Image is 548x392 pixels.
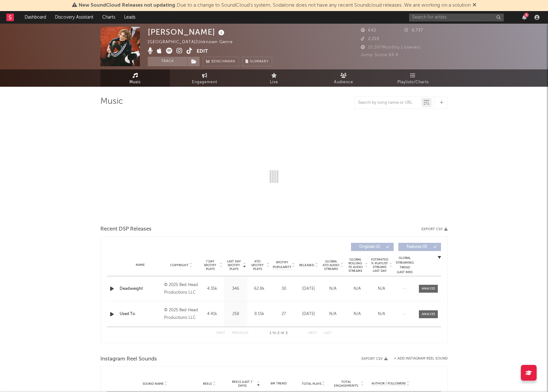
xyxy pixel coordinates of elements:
[261,330,296,337] div: 1 2 2
[164,307,199,322] div: © 2025 Bed Head Productions LLC
[148,27,226,37] div: [PERSON_NAME]
[20,11,51,24] a: Dashboard
[361,45,421,50] span: 10,397 Monthly Listeners
[378,69,448,87] a: Playlists/Charts
[263,381,295,386] div: 6M Trend
[249,260,266,271] span: ATD Spotify Plays
[324,331,332,335] button: Last
[170,69,239,87] a: Engagement
[120,263,161,267] div: Name
[299,263,314,267] span: Released
[228,380,256,388] span: Reels (last 7 days)
[148,38,240,46] div: [GEOGRAPHIC_DATA] | Unknown Genre
[332,380,360,388] span: Total Engagements
[371,286,392,292] div: N/A
[270,79,278,86] span: Live
[225,260,242,271] span: Last Day Spotify Plays
[361,37,379,41] span: 2,210
[129,79,141,86] span: Music
[308,331,317,335] button: Next
[143,382,164,386] span: Sound Name
[388,357,448,360] div: + Add Instagram Reel Sound
[371,311,392,317] div: N/A
[322,286,343,292] div: N/A
[216,331,225,335] button: First
[239,69,309,87] a: Live
[361,28,376,32] span: 642
[371,258,388,273] span: Estimated % Playlist Streams Last Day
[192,79,217,86] span: Engagement
[273,311,295,317] div: 27
[273,286,295,292] div: 30
[522,15,527,20] button: 6
[120,11,140,24] a: Leads
[395,256,414,275] div: Global Streaming Trend (Last 60D)
[148,57,187,66] button: Track
[524,13,529,17] div: 6
[203,382,212,386] span: Reels
[361,357,388,361] button: Export CSV
[202,311,222,317] div: 4.41k
[398,243,441,251] button: Features(0)
[197,48,208,56] button: Edit
[249,311,270,317] div: 8.15k
[334,79,353,86] span: Audience
[79,3,471,8] span: : Due to a change to SoundCloud's system, Sodatone does not have any recent Soundcloud releases. ...
[170,263,188,267] span: Copyright
[473,3,476,8] span: Dismiss
[347,286,368,292] div: N/A
[225,286,246,292] div: 346
[322,311,343,317] div: N/A
[347,258,364,273] span: Global Rolling 7D Audio Streams
[404,28,423,32] span: 8,737
[298,286,319,292] div: [DATE]
[79,3,175,8] span: New SoundCloud Releases not updating
[397,79,429,86] span: Playlists/Charts
[225,311,246,317] div: 258
[309,69,378,87] a: Audience
[242,57,272,66] button: Summary
[355,100,421,105] input: Search by song name or URL
[347,311,368,317] div: N/A
[250,60,269,63] span: Summary
[100,69,170,87] a: Music
[164,281,199,296] div: © 2025 Bed Head Productions LLC
[281,332,284,335] span: of
[355,245,384,249] span: Originals ( 2 )
[394,357,448,360] button: + Add Instagram Reel Sound
[372,382,406,386] span: Author / Followers
[98,11,120,24] a: Charts
[298,311,319,317] div: [DATE]
[203,57,239,66] a: Benchmark
[421,227,448,231] button: Export CSV
[409,14,504,21] input: Search for artists
[249,286,270,292] div: 62.8k
[120,286,161,292] a: Deadweight
[120,311,161,317] a: Used To
[351,243,394,251] button: Originals(2)
[100,355,157,363] span: Instagram Reel Sounds
[202,286,222,292] div: 4.35k
[322,260,340,271] span: Global ATD Audio Streams
[232,331,248,335] button: Previous
[302,382,321,386] span: Total Plays
[100,225,152,233] span: Recent DSP Releases
[272,332,276,335] span: to
[202,260,218,271] span: 7 Day Spotify Plays
[402,245,432,249] span: Features ( 0 )
[361,53,398,57] span: Jump Score: 68.4
[211,58,235,66] span: Benchmark
[273,260,291,270] span: Spotify Popularity
[51,11,98,24] a: Discovery Assistant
